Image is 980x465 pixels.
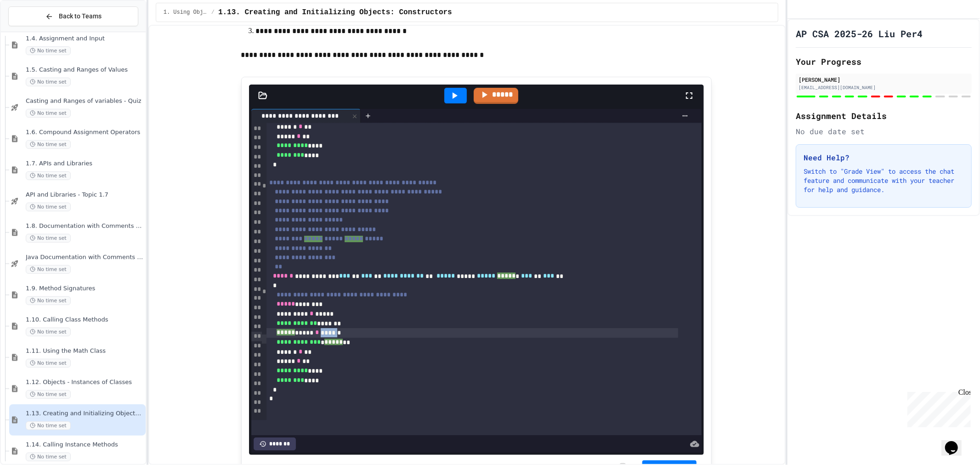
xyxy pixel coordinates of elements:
span: Java Documentation with Comments - Topic 1.8 [26,254,144,261]
span: Back to Teams [59,11,102,21]
span: 1.6. Compound Assignment Operators [26,129,144,136]
div: No due date set [796,126,972,137]
span: 1.5. Casting and Ranges of Values [26,66,144,74]
span: API and Libraries - Topic 1.7 [26,191,144,199]
span: No time set [26,78,71,86]
div: [EMAIL_ADDRESS][DOMAIN_NAME] [799,84,969,91]
span: No time set [26,328,71,336]
span: No time set [26,171,71,180]
span: 1. Using Objects and Methods [164,9,208,16]
iframe: chat widget [941,428,971,456]
span: 1.4. Assignment and Input [26,35,144,43]
span: Casting and Ranges of variables - Quiz [26,97,144,105]
h1: AP CSA 2025-26 Liu Per4 [796,27,923,40]
span: No time set [26,390,71,399]
div: [PERSON_NAME] [799,75,969,84]
span: No time set [26,453,71,461]
p: Switch to "Grade View" to access the chat feature and communicate with your teacher for help and ... [804,167,964,194]
span: No time set [26,140,71,149]
div: Chat with us now!Close [4,4,63,58]
span: 1.12. Objects - Instances of Classes [26,379,144,386]
span: 1.8. Documentation with Comments and Preconditions [26,222,144,230]
h3: Need Help? [804,152,964,163]
span: No time set [26,421,71,430]
span: No time set [26,265,71,274]
span: 1.13. Creating and Initializing Objects: Constructors [26,410,144,418]
span: No time set [26,359,71,368]
span: No time set [26,46,71,55]
span: 1.10. Calling Class Methods [26,316,144,324]
span: 1.13. Creating and Initializing Objects: Constructors [218,7,452,18]
button: Back to Teams [8,6,138,26]
iframe: chat widget [904,388,971,427]
span: No time set [26,296,71,305]
span: No time set [26,234,71,243]
span: 1.9. Method Signatures [26,285,144,293]
h2: Assignment Details [796,109,972,122]
span: 1.11. Using the Math Class [26,347,144,355]
span: 1.7. APIs and Libraries [26,160,144,168]
span: / [211,9,215,16]
span: No time set [26,203,71,211]
h2: Your Progress [796,55,972,68]
span: No time set [26,109,71,118]
span: 1.14. Calling Instance Methods [26,441,144,449]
